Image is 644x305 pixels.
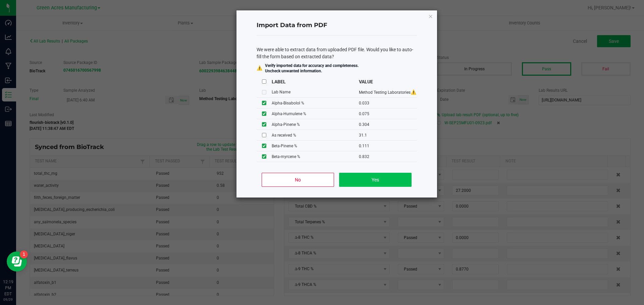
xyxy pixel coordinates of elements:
span: Alpha-Bisabolol % [272,101,304,105]
span: Alpha-Humulene % [272,111,306,116]
input: Unknown lab [262,90,266,94]
button: Close [428,12,433,20]
p: Verify imported data for accuracy and completeness. Uncheck unwanted information. [265,63,359,74]
td: 0.111 [359,141,417,151]
input: undefined [262,122,266,127]
td: Method Testing Laboratories [359,87,417,98]
th: VALUE [359,76,417,87]
span: Unknown Lab [411,89,416,95]
iframe: Resource center unread badge [20,250,28,258]
div: ⚠️ [257,65,262,72]
iframe: Resource center [7,251,27,272]
input: undefined [262,111,266,116]
td: 0.304 [359,119,417,130]
input: undefined [262,101,266,105]
button: No [262,173,334,187]
td: 0.033 [359,98,417,108]
div: We were able to extract data from uploaded PDF file. Would you like to auto-fill the form based o... [257,46,417,60]
span: As received % [272,133,296,138]
td: Lab Name [272,87,359,98]
span: Beta-Pinene % [272,144,297,148]
input: undefined [262,154,266,159]
span: Beta-myrcene % [272,154,300,159]
th: LABEL [272,76,359,87]
td: 0.075 [359,108,417,119]
span: Alpha-Pinene % [272,122,300,127]
td: 31.1 [359,130,417,141]
input: undefined [262,133,266,137]
td: 0.832 [359,151,417,162]
button: Yes [339,173,411,187]
h4: Import Data from PDF [257,21,417,30]
input: undefined [262,144,266,148]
